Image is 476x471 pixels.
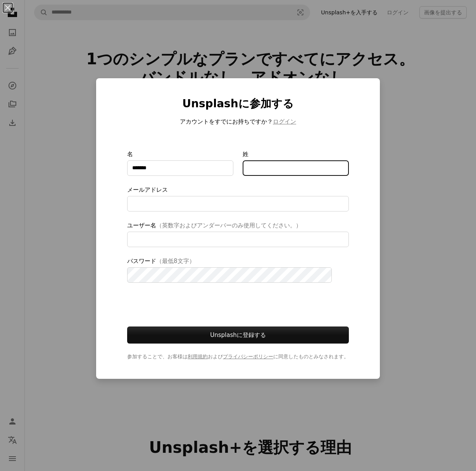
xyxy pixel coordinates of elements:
span: （最低8文字） [156,258,195,265]
span: 参加することで、お客様は および に同意したものとみなされます。 [127,353,349,361]
input: パスワード（最低8文字） [127,267,332,283]
label: ユーザー名 [127,221,349,247]
input: 名 [127,160,233,176]
button: ログイン [273,117,296,126]
label: パスワード [127,256,349,283]
input: メールアドレス [127,196,349,211]
button: Unsplashに登録する [127,327,349,344]
a: プライバシーポリシー [223,354,273,359]
label: メールアドレス [127,185,349,211]
input: ユーザー名（英数字およびアンダーバーのみ使用してください。） [127,232,349,247]
p: アカウントをすでにお持ちですか？ [127,117,349,126]
label: 名 [127,150,233,176]
span: （英数字およびアンダーバーのみ使用してください。） [156,222,302,229]
label: 姓 [243,150,349,176]
a: 利用規約 [188,354,208,359]
input: 姓 [243,160,349,176]
h1: Unsplashに参加する [127,97,349,111]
